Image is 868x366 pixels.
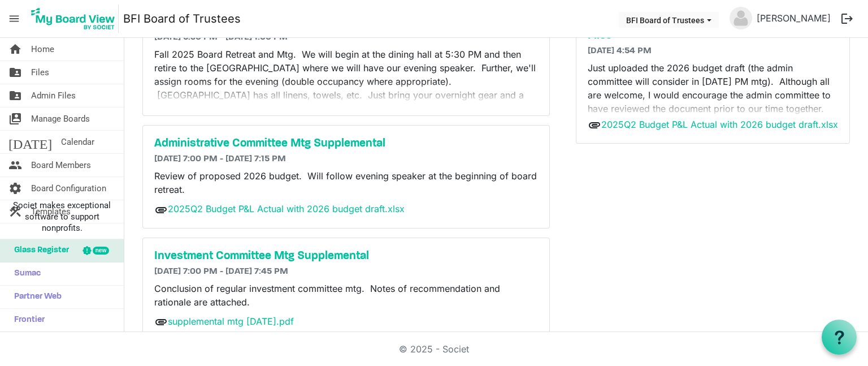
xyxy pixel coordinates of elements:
[168,316,294,327] a: supplemental mtg [DATE].pdf
[8,84,22,107] span: folder_shared
[154,249,538,263] a: Investment Committee Mtg Supplemental
[3,8,25,29] span: menu
[588,46,652,55] span: [DATE] 4:54 PM
[31,177,106,200] span: Board Configuration
[730,7,752,29] img: no-profile-picture.svg
[154,48,538,115] p: Fall 2025 Board Retreat and Mtg. We will begin at the dining hall at 5:30 PM and then retire to t...
[5,200,119,234] span: Societ makes exceptional software to support nonprofits.
[154,154,538,165] h6: [DATE] 7:00 PM - [DATE] 7:15 PM
[154,315,168,329] span: attachment
[154,203,168,217] span: attachment
[31,38,54,61] span: Home
[399,343,469,355] a: © 2025 - Societ
[154,137,538,150] a: Administrative Committee Mtg Supplemental
[31,107,90,130] span: Manage Boards
[619,12,719,28] button: BFI Board of Trustees dropdownbutton
[154,169,538,196] p: Review of proposed 2026 budget. Will follow evening speaker at the beginning of board retreat.
[8,107,22,130] span: switch_account
[8,309,45,331] span: Frontier
[8,262,41,285] span: Sumac
[8,177,22,200] span: settings
[8,61,22,84] span: folder_shared
[31,84,76,107] span: Admin Files
[8,38,22,61] span: home
[154,282,538,309] p: Conclusion of regular investment committee mtg. Notes of recommendation and rationale are attached.
[93,247,109,255] div: new
[8,239,69,262] span: Glass Register
[588,118,601,132] span: attachment
[835,7,859,31] button: logout
[8,154,22,176] span: people
[123,7,241,30] a: BFI Board of Trustees
[31,61,49,84] span: Files
[31,154,91,176] span: Board Members
[28,5,123,33] a: My Board View Logo
[8,131,52,153] span: [DATE]
[28,5,119,33] img: My Board View Logo
[588,61,839,156] p: Just uploaded the 2026 budget draft (the admin committee will consider in [DATE] PM mtg). Althoug...
[154,32,538,43] h6: [DATE] 5:30 PM - [DATE] 1:00 PM
[752,7,835,29] a: [PERSON_NAME]
[168,203,405,214] a: 2025Q2 Budget P&L Actual with 2026 budget draft.xlsx
[601,119,838,130] a: 2025Q2 Budget P&L Actual with 2026 budget draft.xlsx
[61,131,94,153] span: Calendar
[154,266,538,277] h6: [DATE] 7:00 PM - [DATE] 7:45 PM
[8,286,62,308] span: Partner Web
